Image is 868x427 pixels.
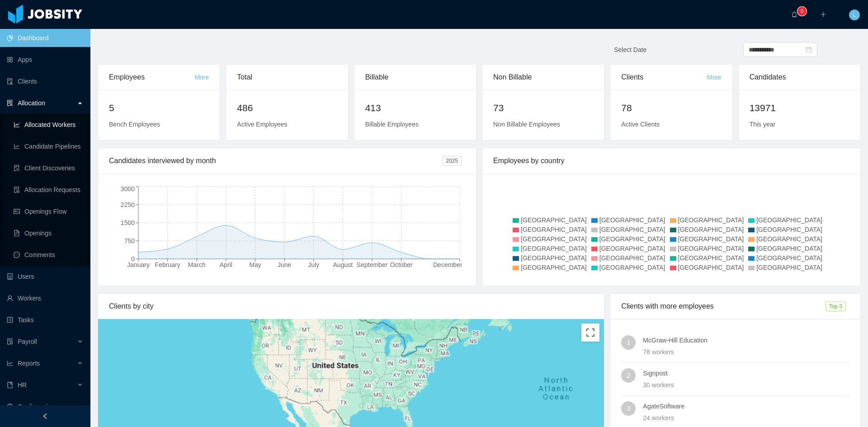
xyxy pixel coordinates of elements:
i: icon: book [7,382,13,388]
tspan: April [220,261,232,268]
a: icon: auditClients [7,72,83,90]
a: icon: file-doneAllocation Requests [14,181,83,199]
div: Billable [365,65,465,90]
span: [GEOGRAPHIC_DATA] [678,235,744,243]
tspan: March [188,261,206,268]
span: [GEOGRAPHIC_DATA] [678,216,744,224]
h2: 413 [365,101,465,115]
a: icon: file-searchClient Discoveries [14,159,83,177]
div: 24 workers [643,413,849,423]
a: icon: file-textOpenings [14,224,83,242]
span: Active Employees [237,121,287,128]
sup: 0 [797,7,807,16]
span: [GEOGRAPHIC_DATA] [599,216,665,224]
h2: 5 [109,101,209,115]
span: [GEOGRAPHIC_DATA] [521,216,587,224]
span: Top 3 [826,301,846,311]
button: Toggle fullscreen view [581,324,599,342]
span: [GEOGRAPHIC_DATA] [599,226,665,233]
span: [GEOGRAPHIC_DATA] [678,264,744,271]
a: icon: appstoreApps [7,51,83,69]
span: L [853,9,856,20]
span: Billable Employees [365,121,419,128]
span: [GEOGRAPHIC_DATA] [756,245,822,252]
tspan: June [278,261,292,268]
span: [GEOGRAPHIC_DATA] [756,254,822,262]
i: icon: setting [7,404,13,410]
span: [GEOGRAPHIC_DATA] [756,235,822,243]
i: icon: bell [791,11,797,18]
span: Bench Employees [109,121,160,128]
span: [GEOGRAPHIC_DATA] [521,235,587,243]
tspan: 750 [124,237,135,244]
span: [GEOGRAPHIC_DATA] [521,264,587,271]
i: icon: file-protect [7,338,13,345]
tspan: January [127,261,150,268]
span: 2 [627,368,630,383]
tspan: July [308,261,319,268]
a: icon: userWorkers [7,289,83,307]
i: icon: line-chart [7,360,13,366]
span: [GEOGRAPHIC_DATA] [756,216,822,224]
div: Candidates interviewed by month [109,148,442,174]
span: [GEOGRAPHIC_DATA] [521,254,587,262]
div: Clients by city [109,294,593,319]
div: Non Billable [493,65,593,90]
h2: 13971 [750,101,849,115]
a: More [194,74,209,81]
a: icon: pie-chartDashboard [7,29,83,47]
div: Total [237,65,337,90]
i: icon: solution [7,100,13,106]
span: [GEOGRAPHIC_DATA] [678,245,744,252]
span: This year [750,121,776,128]
tspan: May [249,261,261,268]
span: Configuration [18,403,55,410]
div: 30 workers [643,380,849,390]
a: icon: idcardOpenings Flow [14,202,83,221]
h2: 78 [621,101,721,115]
tspan: October [390,261,413,268]
div: Employees [109,65,194,90]
span: Payroll [18,338,37,345]
h2: 486 [237,101,337,115]
span: 1 [627,335,630,350]
div: Candidates [750,65,849,90]
i: icon: plus [820,11,826,18]
tspan: December [433,261,462,268]
h2: 73 [493,101,593,115]
tspan: August [333,261,353,268]
span: 3 [627,401,630,416]
a: More [707,74,722,81]
span: Select Date [614,46,646,53]
span: Allocation [18,99,45,107]
span: Non Billable Employees [493,121,560,128]
div: 78 workers [643,347,849,357]
span: [GEOGRAPHIC_DATA] [756,226,822,233]
span: [GEOGRAPHIC_DATA] [678,226,744,233]
span: Active Clients [621,121,660,128]
span: HR [18,381,27,389]
tspan: February [155,261,180,268]
h4: AgateSoftware [643,401,849,411]
i: icon: calendar [806,47,812,53]
span: 2025 [442,156,462,166]
span: [GEOGRAPHIC_DATA] [599,264,665,271]
span: [GEOGRAPHIC_DATA] [756,264,822,271]
div: Clients [621,65,707,90]
a: icon: robotUsers [7,267,83,286]
h4: Signpost [643,368,849,378]
a: icon: line-chartCandidate Pipelines [14,137,83,155]
span: [GEOGRAPHIC_DATA] [521,245,587,252]
tspan: September [357,261,388,268]
h4: McGraw-Hill Education [643,335,849,345]
div: Clients with more employees [621,294,825,319]
tspan: 1500 [121,219,135,226]
a: icon: messageComments [14,246,83,264]
a: icon: line-chartAllocated Workers [14,116,83,134]
span: [GEOGRAPHIC_DATA] [678,254,744,262]
span: [GEOGRAPHIC_DATA] [599,254,665,262]
span: [GEOGRAPHIC_DATA] [599,245,665,252]
span: [GEOGRAPHIC_DATA] [599,235,665,243]
div: Employees by country [493,148,849,174]
span: Reports [18,360,40,367]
